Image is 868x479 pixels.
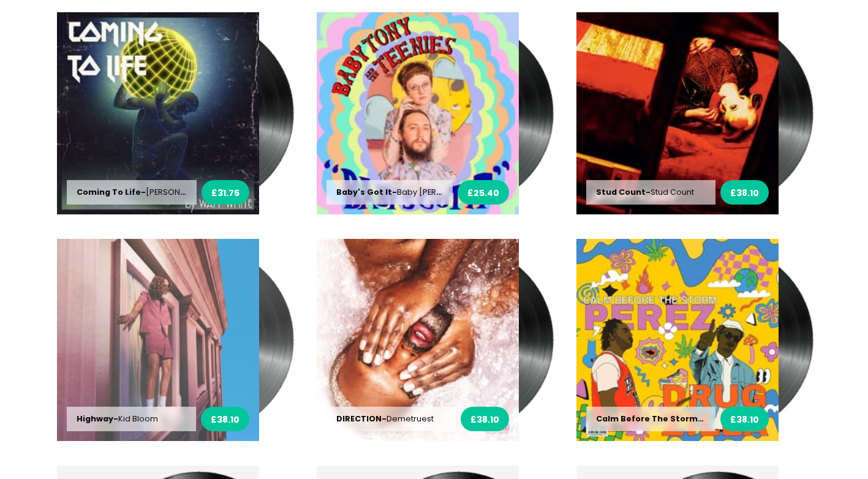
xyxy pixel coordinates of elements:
button: £38.10 [461,407,509,431]
button: £31.75 [202,180,249,205]
span: £38.10 [730,413,759,426]
button: £38.10 [720,180,769,205]
span: £38.10 [470,413,499,426]
span: £31.75 [211,187,240,200]
button: £25.40 [458,180,509,205]
span: £38.10 [211,413,240,426]
button: £38.10 [720,407,769,431]
span: £25.40 [467,187,499,200]
button: £38.10 [201,407,249,431]
span: £38.10 [730,187,759,200]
